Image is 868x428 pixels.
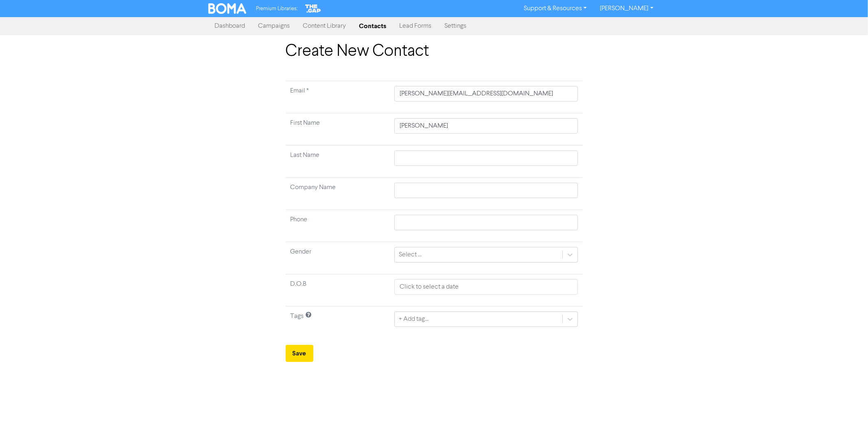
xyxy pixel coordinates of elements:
[438,18,473,34] a: Settings
[256,6,297,11] span: Premium Libraries:
[286,274,390,307] td: D.O.B
[399,250,422,260] div: Select ...
[286,345,313,362] button: Save
[286,42,583,61] h1: Create New Contact
[353,18,393,34] a: Contacts
[399,314,429,324] div: + Add tag...
[304,3,322,14] img: The Gap
[208,3,247,14] img: BOMA Logo
[286,307,390,339] td: Tags
[286,146,390,178] td: Last Name
[286,178,390,210] td: Company Name
[286,81,390,113] td: Required
[593,2,660,15] a: [PERSON_NAME]
[394,279,577,295] input: Click to select a date
[286,210,390,242] td: Phone
[517,2,593,15] a: Support & Resources
[393,18,438,34] a: Lead Forms
[208,18,252,34] a: Dashboard
[297,18,353,34] a: Content Library
[286,113,390,146] td: First Name
[252,18,297,34] a: Campaigns
[286,242,390,274] td: Gender
[827,389,868,428] iframe: Chat Widget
